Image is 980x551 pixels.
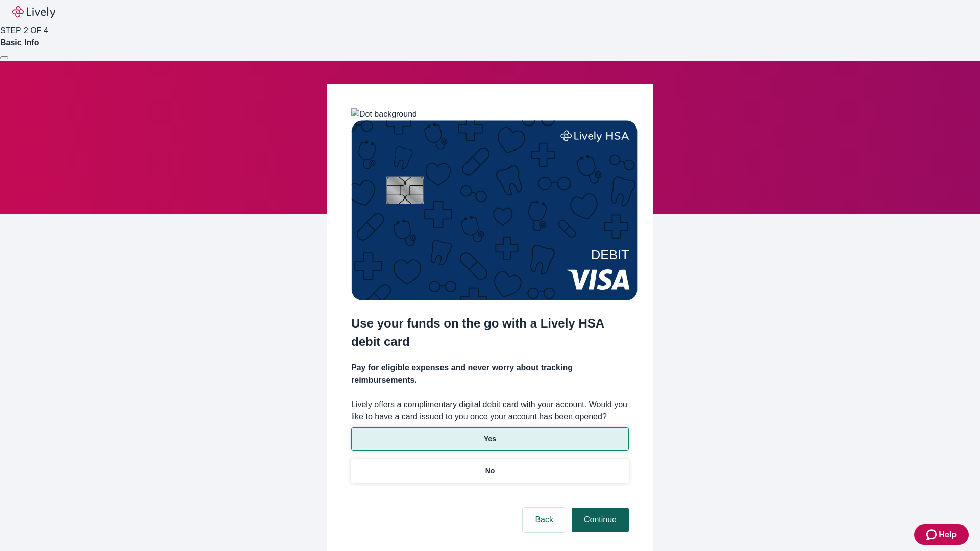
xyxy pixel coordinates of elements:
[523,508,566,532] button: Back
[351,362,629,386] h4: Pay for eligible expenses and never worry about tracking reimbursements.
[351,427,629,451] button: Yes
[351,398,629,423] label: Lively offers a complimentary digital debit card with your account. Would you like to have a card...
[926,529,939,541] svg: Zendesk support icon
[351,120,638,300] img: Debit card
[351,459,629,483] button: No
[572,508,629,532] button: Continue
[484,434,496,444] p: Yes
[939,529,957,541] span: Help
[485,466,495,477] p: No
[351,108,417,120] img: Dot background
[351,314,629,351] h2: Use your funds on the go with a Lively HSA debit card
[914,524,969,545] button: Zendesk support iconHelp
[12,6,55,18] img: Lively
